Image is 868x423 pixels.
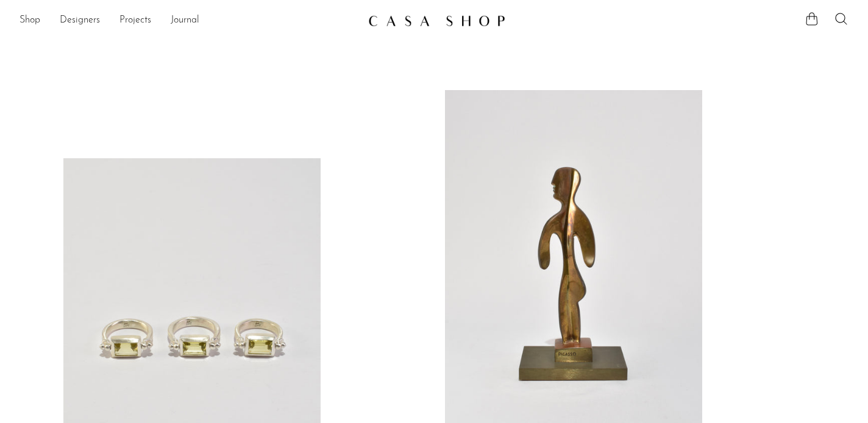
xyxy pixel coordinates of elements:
a: Designers [60,13,100,29]
a: Shop [20,13,40,29]
a: Projects [119,13,151,29]
a: Journal [171,13,199,29]
ul: NEW HEADER MENU [20,10,358,31]
nav: Desktop navigation [20,10,358,31]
